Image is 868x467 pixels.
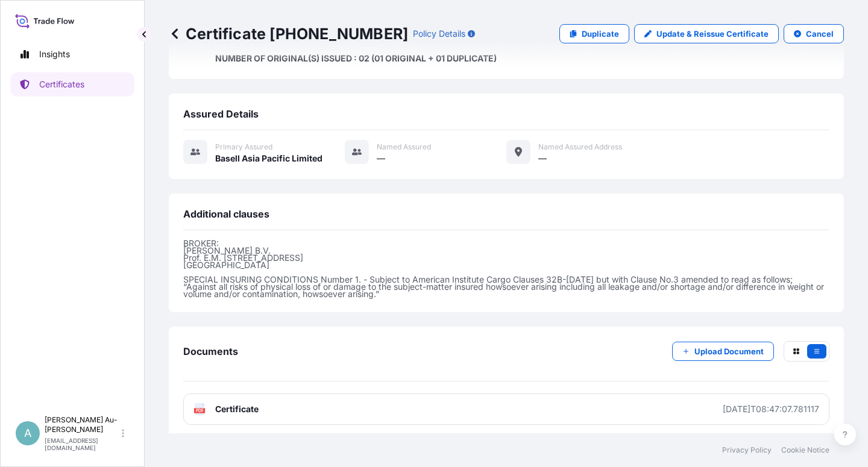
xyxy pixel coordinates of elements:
a: Update & Reissue Certificate [634,24,779,43]
a: Cookie Notice [781,445,829,455]
p: Certificate [PHONE_NUMBER] [169,24,408,43]
text: PDF [196,409,204,413]
p: Policy Details [413,28,465,40]
p: [EMAIL_ADDRESS][DOMAIN_NAME] [45,437,119,451]
a: Privacy Policy [722,445,772,455]
a: Duplicate [559,24,629,43]
p: Upload Document [694,345,764,357]
span: — [538,152,547,165]
span: Basell Asia Pacific Limited [215,152,322,165]
p: Certificates [39,78,84,90]
a: PDFCertificate[DATE]T08:47:07.781117 [183,393,829,425]
span: Certificate [215,403,259,415]
span: Named Assured [377,142,431,152]
span: Named Assured Address [538,142,622,152]
span: A [24,427,31,439]
p: Insights [39,48,70,60]
p: Duplicate [582,28,619,40]
span: Additional clauses [183,208,269,220]
span: Assured Details [183,108,259,120]
a: Certificates [10,72,134,96]
p: Update & Reissue Certificate [656,28,769,40]
p: Cancel [806,28,834,40]
a: Insights [10,42,134,66]
div: [DATE]T08:47:07.781117 [723,403,819,415]
button: Upload Document [672,342,774,361]
span: Documents [183,345,238,357]
p: BROKER: [PERSON_NAME] B.V. Prof. E.M. [STREET_ADDRESS] [GEOGRAPHIC_DATA] SPECIAL INSURING CONDITI... [183,240,829,298]
button: Cancel [784,24,844,43]
span: Primary assured [215,142,272,152]
p: [PERSON_NAME] Au-[PERSON_NAME] [45,415,119,434]
span: — [377,152,385,165]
